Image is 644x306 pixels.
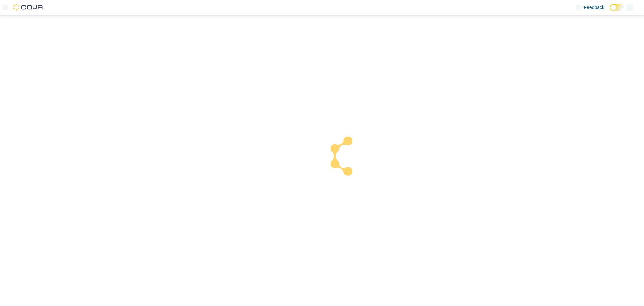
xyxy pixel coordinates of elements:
input: Dark Mode [610,4,624,11]
span: Dark Mode [610,11,610,11]
span: Feedback [584,4,604,11]
img: cova-loader [322,132,372,182]
a: Feedback [573,1,607,14]
img: Cova [13,4,44,11]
